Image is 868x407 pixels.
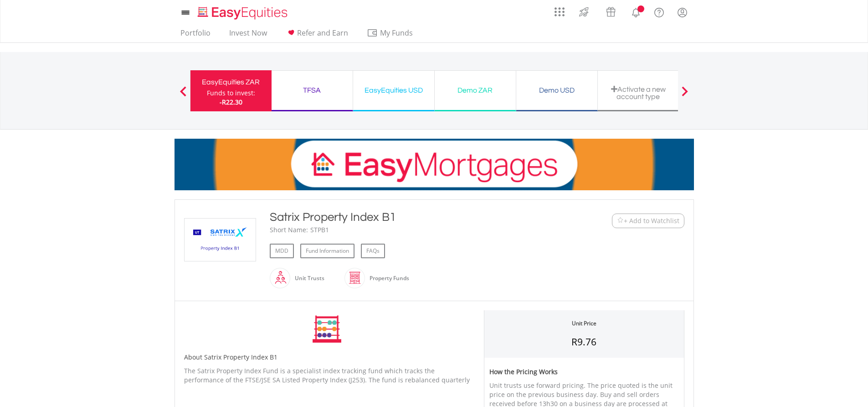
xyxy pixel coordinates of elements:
[297,28,348,38] span: Refer and Earn
[572,319,596,327] div: Unit Price
[282,28,352,42] a: Refer and Earn
[571,335,596,348] span: R9.76
[367,27,426,39] span: My Funds
[277,84,347,97] div: TFSA
[555,7,565,17] img: grid-menu-icon.svg
[522,84,592,97] div: Demo USD
[196,5,291,21] img: EasyEquities_Logo.png
[207,89,255,98] div: Funds to invest:
[365,267,409,289] div: Property Funds
[300,244,354,258] a: Fund Information
[617,217,624,224] img: Watchlist
[603,5,618,19] img: vouchers-v2.svg
[576,5,591,19] img: thrive-v2.svg
[624,2,647,21] a: Notifications
[612,214,684,228] button: Watchlist + Add to Watchlist
[310,225,329,235] div: STPB1
[196,76,266,89] div: EasyEquities ZAR
[671,2,694,22] a: My Profile
[175,139,694,190] img: EasyMortage Promotion Banner
[359,84,429,97] div: EasyEquities USD
[177,28,214,42] a: Portfolio
[270,209,556,225] div: Satrix Property Index B1
[290,267,324,289] div: Unit Trusts
[624,216,679,225] span: + Add to Watchlist
[220,98,242,106] span: -R22.30
[270,225,308,235] div: Short Name:
[361,244,385,258] a: FAQs
[184,366,470,385] p: The Satrix Property Index Fund is a specialist index tracking fund which tracks the performance o...
[186,219,254,261] img: UT.ZA.STPB1.png
[194,2,291,21] a: Home page
[597,2,624,19] a: Vouchers
[184,353,470,362] h5: About Satrix Property Index B1
[647,2,671,21] a: FAQ's and Support
[489,367,558,376] span: How the Pricing Works
[440,84,510,97] div: Demo ZAR
[226,28,271,42] a: Invest Now
[270,244,294,258] a: MDD
[549,2,570,17] a: AppsGrid
[603,85,673,100] div: Activate a new account type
